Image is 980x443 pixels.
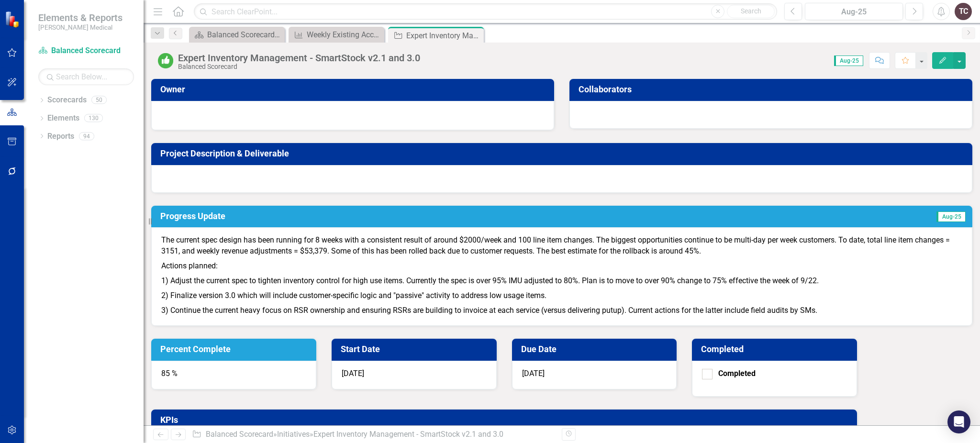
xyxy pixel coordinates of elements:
h3: Start Date [341,344,491,354]
p: 2) Finalize version 3.0 which will include customer-specific logic and "passive" activity to addr... [161,288,962,303]
h3: KPIs [160,415,851,425]
a: Weekly Existing Account Recurring Revenues (4-Week Average) [291,29,382,41]
a: Balanced Scorecard Welcome Page [191,29,282,41]
div: 94 [79,132,94,140]
h3: Collaborators [579,85,967,94]
button: Search [727,5,775,18]
input: Search ClearPoint... [194,3,777,20]
h3: Due Date [521,344,671,354]
span: Search [741,7,761,15]
img: ClearPoint Strategy [5,11,22,28]
a: Elements [47,113,79,124]
span: Aug-25 [834,55,863,66]
div: » » [192,429,555,440]
div: 130 [84,114,103,122]
h3: Percent Complete [160,344,311,354]
img: On or Above Target [158,53,173,68]
input: Search Below... [38,68,134,85]
h3: Owner [160,85,548,94]
h3: Project Description & Deliverable [160,149,967,158]
div: 85 % [151,361,316,389]
a: Initiatives [277,430,310,439]
a: Balanced Scorecard [38,45,134,56]
div: Aug-25 [808,6,900,18]
span: Aug-25 [936,211,966,222]
span: Elements & Reports [38,12,122,23]
span: [DATE] [342,369,364,378]
a: Scorecards [47,95,87,106]
div: 50 [91,96,107,104]
div: Balanced Scorecard [178,63,420,70]
div: Open Intercom Messenger [947,410,970,433]
div: Expert Inventory Management - SmartStock v2.1 and 3.0 [313,430,503,439]
div: Weekly Existing Account Recurring Revenues (4-Week Average) [307,29,382,41]
a: Reports [47,131,74,142]
span: [DATE] [522,369,545,378]
div: Balanced Scorecard Welcome Page [207,29,282,41]
div: Completed [718,368,756,379]
button: TC [955,3,972,20]
h3: Progress Update [160,211,712,221]
p: The current spec design has been running for 8 weeks with a consistent result of around $2000/wee... [161,235,962,259]
div: Expert Inventory Management - SmartStock v2.1 and 3.0 [178,53,420,63]
p: 1) Adjust the current spec to tighten inventory control for high use items. Currently the spec is... [161,274,962,288]
h3: Completed [701,344,851,354]
p: 3) Continue the current heavy focus on RSR ownership and ensuring RSRs are building to invoice at... [161,303,962,316]
div: Expert Inventory Management - SmartStock v2.1 and 3.0 [406,30,481,42]
a: Balanced Scorecard [206,430,273,439]
button: Aug-25 [805,3,903,20]
small: [PERSON_NAME] Medical [38,23,122,31]
p: Actions planned: [161,259,962,274]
